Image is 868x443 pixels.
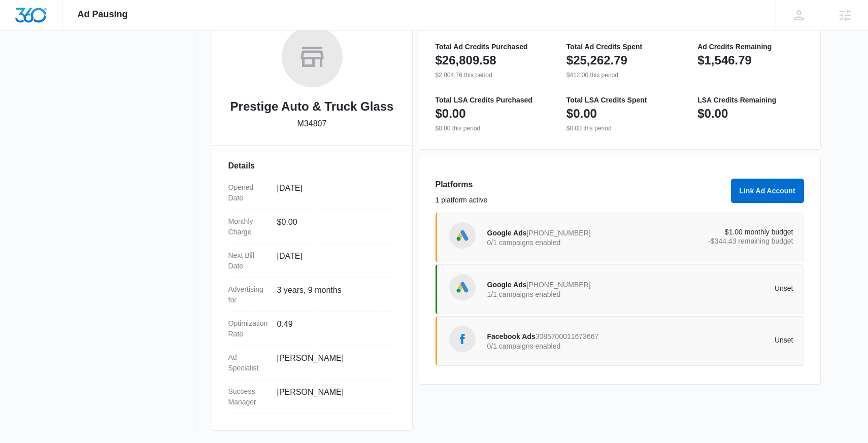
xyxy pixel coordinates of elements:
[277,216,388,237] dd: $0.00
[436,316,804,366] a: Facebook AdsFacebook Ads30857000116736670/1 campaigns enabledUnset
[436,96,542,104] p: Total LSA Credits Purchased
[566,71,673,80] p: $412.00 this period
[228,386,269,407] dt: Success Manager
[536,332,599,340] span: 3085700011673667
[228,210,396,244] div: Monthly Charge$0.00
[277,182,388,203] dd: [DATE]
[640,285,793,292] p: Unset
[566,52,627,69] p: $25,262.79
[228,352,269,373] dt: Ad Specialist
[640,237,793,245] p: -$344.43 remaining budget
[697,96,804,104] p: LSA Credits Remaining
[527,281,591,289] span: [PHONE_NUMBER]
[697,43,804,50] p: Ad Credits Remaining
[436,43,542,50] p: Total Ad Credits Purchased
[297,118,327,130] p: M34807
[640,336,793,344] p: Unset
[566,106,597,122] p: $0.00
[228,318,269,339] dt: Optimization Rate
[566,96,673,104] p: Total LSA Credits Spent
[527,229,591,237] span: [PHONE_NUMBER]
[228,278,396,312] div: Advertising for3 years, 9 months
[697,106,728,122] p: $0.00
[436,264,804,314] a: Google AdsGoogle Ads[PHONE_NUMBER]1/1 campaigns enabledUnset
[436,52,496,69] p: $26,809.58
[487,239,641,246] p: 0/1 campaigns enabled
[487,291,641,298] p: 1/1 campaigns enabled
[228,244,396,278] div: Next Bill Date[DATE]
[697,52,752,69] p: $1,546.79
[731,179,804,203] button: Link Ad Account
[277,250,388,271] dd: [DATE]
[228,250,269,271] dt: Next Bill Date
[228,182,269,203] dt: Opened Date
[436,71,542,80] p: $2,004.76 this period
[277,284,388,305] dd: 3 years, 9 months
[455,331,470,347] img: Facebook Ads
[230,97,394,116] h2: Prestige Auto & Truck Glass
[228,216,269,237] dt: Monthly Charge
[455,280,470,295] img: Google Ads
[436,195,725,206] p: 1 platform active
[78,9,128,20] span: Ad Pausing
[640,228,793,235] p: $1.00 monthly budget
[228,312,396,346] div: Optimization Rate0.49
[228,160,396,172] h3: Details
[277,352,388,373] dd: [PERSON_NAME]
[228,346,396,380] div: Ad Specialist[PERSON_NAME]
[487,229,527,237] span: Google Ads
[455,228,470,243] img: Google Ads
[277,318,388,339] dd: 0.49
[436,124,542,133] p: $0.00 this period
[436,106,466,122] p: $0.00
[436,179,725,191] h3: Platforms
[487,281,527,289] span: Google Ads
[228,176,396,210] div: Opened Date[DATE]
[566,124,673,133] p: $0.00 this period
[487,343,641,350] p: 0/1 campaigns enabled
[436,213,804,262] a: Google AdsGoogle Ads[PHONE_NUMBER]0/1 campaigns enabled$1.00 monthly budget-$344.43 remaining budget
[566,43,673,50] p: Total Ad Credits Spent
[277,386,388,407] dd: [PERSON_NAME]
[228,380,396,414] div: Success Manager[PERSON_NAME]
[487,332,536,340] span: Facebook Ads
[228,284,269,305] dt: Advertising for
